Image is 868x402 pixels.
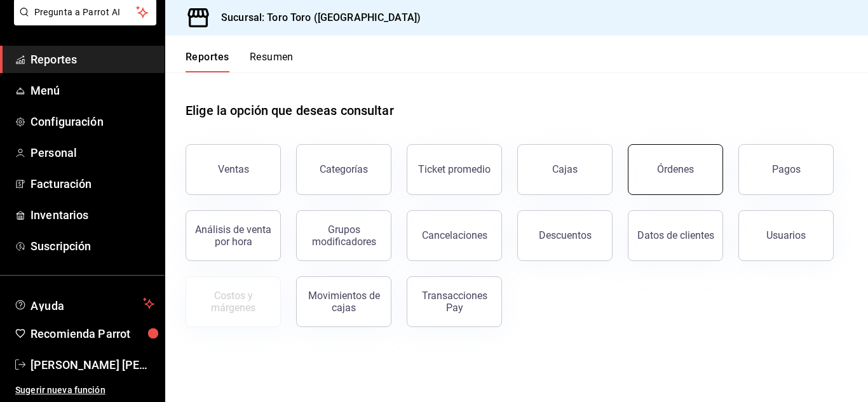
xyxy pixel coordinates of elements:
button: Reportes [186,51,229,72]
a: Cajas [517,144,613,195]
button: Movimientos de cajas [296,276,391,327]
div: Movimientos de cajas [304,290,383,314]
button: Pagos [738,144,834,195]
button: Categorías [296,144,391,195]
a: Pregunta a Parrot AI [9,15,156,28]
div: Análisis de venta por hora [194,224,273,248]
span: Personal [31,144,154,161]
button: Ventas [186,144,281,195]
div: Órdenes [657,163,694,175]
button: Ticket promedio [407,144,502,195]
span: Recomienda Parrot [31,325,154,342]
button: Cancelaciones [407,210,502,261]
div: Pagos [772,163,801,175]
button: Descuentos [517,210,613,261]
button: Grupos modificadores [296,210,391,261]
div: navigation tabs [186,51,294,72]
h3: Sucursal: Toro Toro ([GEOGRAPHIC_DATA]) [211,10,421,25]
span: Ayuda [31,296,138,311]
span: [PERSON_NAME] [PERSON_NAME] [PERSON_NAME] [31,356,154,373]
div: Usuarios [766,229,806,241]
span: Inventarios [31,206,154,224]
div: Cancelaciones [422,229,487,241]
div: Ventas [218,163,249,175]
button: Transacciones Pay [407,276,502,327]
span: Menú [31,82,154,99]
h1: Elige la opción que deseas consultar [186,101,394,120]
button: Análisis de venta por hora [186,210,281,261]
div: Ticket promedio [418,163,491,175]
div: Descuentos [539,229,592,241]
span: Reportes [31,51,154,68]
button: Usuarios [738,210,834,261]
span: Configuración [31,113,154,130]
div: Grupos modificadores [304,224,383,248]
button: Contrata inventarios para ver este reporte [186,276,281,327]
span: Suscripción [31,238,154,255]
span: Facturación [31,175,154,192]
div: Cajas [552,162,578,177]
button: Órdenes [628,144,723,195]
span: Sugerir nueva función [15,384,154,397]
span: Pregunta a Parrot AI [34,6,137,19]
div: Transacciones Pay [415,290,494,314]
div: Categorías [320,163,368,175]
button: Resumen [250,51,294,72]
button: Datos de clientes [628,210,723,261]
div: Datos de clientes [637,229,714,241]
div: Costos y márgenes [194,290,273,314]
